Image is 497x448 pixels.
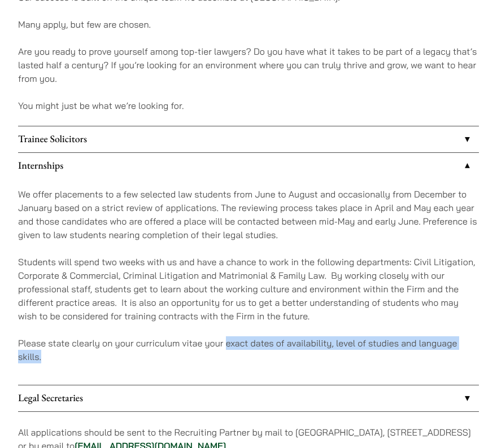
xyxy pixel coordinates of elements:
[18,255,479,323] p: Students will spend two weeks with us and have a chance to work in the following departments: Civ...
[18,126,479,152] a: Trainee Solicitors
[18,179,479,384] div: Internships
[18,99,479,112] p: You might just be what we’re looking for.
[18,153,479,179] a: Internships
[18,17,479,31] p: Many apply, but few are chosen.
[18,45,479,85] p: Are you ready to prove yourself among top-tier lawyers? Do you have what it takes to be part of a...
[18,385,479,411] a: Legal Secretaries
[18,187,479,241] p: We offer placements to a few selected law students from June to August and occasionally from Dece...
[18,336,479,363] p: Please state clearly on your curriculum vitae your exact dates of availability, level of studies ...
